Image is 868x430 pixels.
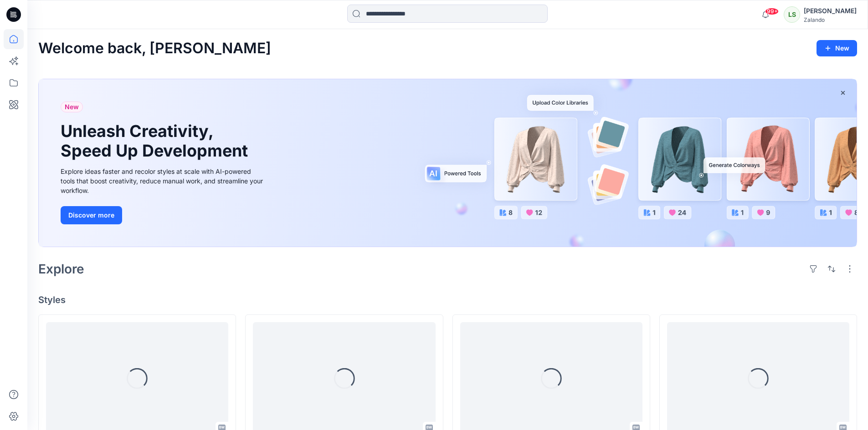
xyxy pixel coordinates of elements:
[61,206,266,224] a: Discover more
[61,206,122,224] button: Discover more
[65,101,79,112] span: New
[38,40,271,57] h2: Welcome back, [PERSON_NAME]
[38,294,857,305] h4: Styles
[61,167,266,195] div: Explore ideas faster and recolor styles at scale with AI-powered tools that boost creativity, red...
[804,5,857,16] div: [PERSON_NAME]
[817,40,857,56] button: New
[784,6,800,23] div: LS
[765,8,779,15] span: 99+
[804,16,857,23] div: Zalando
[38,262,84,276] h2: Explore
[61,121,252,161] h1: Unleash Creativity, Speed Up Development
